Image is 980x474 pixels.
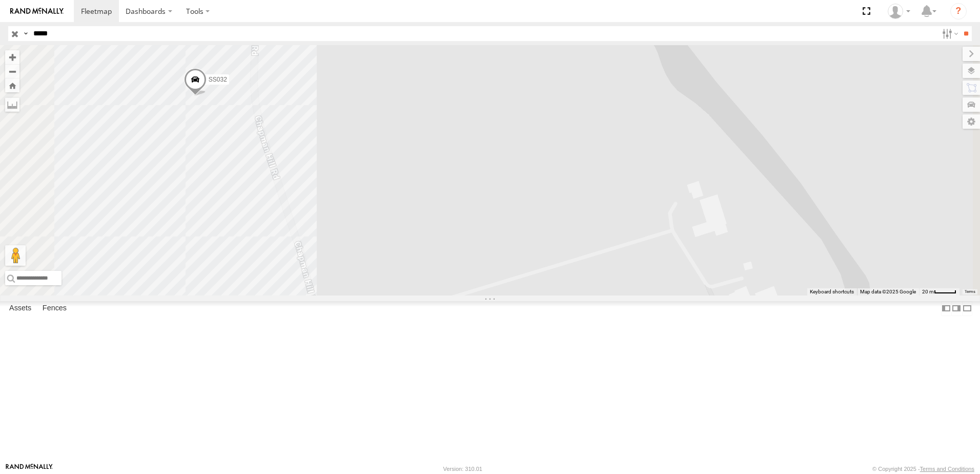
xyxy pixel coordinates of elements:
label: Search Filter Options [938,26,960,41]
button: Keyboard shortcuts [810,288,854,295]
div: © Copyright 2025 - [872,466,974,472]
a: Terms (opens in new tab) [965,290,975,294]
i: ? [950,3,967,19]
div: Salina Carmichael [884,4,914,19]
label: Measure [5,97,19,112]
button: Zoom out [5,64,19,78]
label: Hide Summary Table [962,301,972,316]
button: Map Scale: 20 m per 40 pixels [919,288,959,295]
span: SS032 [209,76,227,83]
label: Assets [4,301,36,315]
a: Terms and Conditions [920,466,974,472]
label: Fences [37,301,72,315]
button: Drag Pegman onto the map to open Street View [5,245,26,266]
a: Visit our Website [6,464,53,474]
label: Dock Summary Table to the Left [941,301,951,316]
div: Version: 310.01 [443,466,482,472]
span: 20 m [922,289,934,294]
label: Search Query [22,26,30,41]
label: Dock Summary Table to the Right [951,301,962,316]
button: Zoom Home [5,78,19,92]
button: Zoom in [5,50,19,64]
img: rand-logo.svg [10,8,64,15]
span: Map data ©2025 Google [860,289,916,294]
label: Map Settings [963,114,980,129]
